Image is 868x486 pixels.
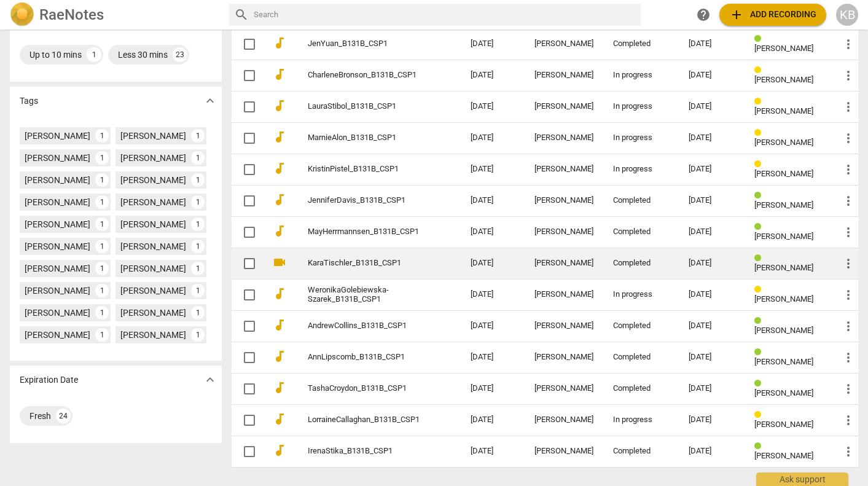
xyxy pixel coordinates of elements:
[692,4,714,26] a: Help
[308,39,426,49] a: JenYuan_B131B_CSP1
[754,34,766,44] span: Review status: completed
[534,165,593,174] div: [PERSON_NAME]
[191,173,205,187] div: 1
[534,290,593,299] div: [PERSON_NAME]
[120,174,186,186] div: [PERSON_NAME]
[754,138,813,147] span: [PERSON_NAME]
[689,415,735,425] div: [DATE]
[754,106,813,116] span: [PERSON_NAME]
[461,404,525,436] td: [DATE]
[841,162,856,177] span: more_vert
[754,388,813,398] span: [PERSON_NAME]
[754,254,766,263] span: Review status: completed
[689,353,735,362] div: [DATE]
[120,130,186,142] div: [PERSON_NAME]
[841,319,856,334] span: more_vert
[613,227,670,237] div: Completed
[120,284,186,297] div: [PERSON_NAME]
[534,102,593,111] div: [PERSON_NAME]
[191,262,205,275] div: 1
[696,7,711,22] span: help
[95,240,109,253] div: 1
[120,196,186,208] div: [PERSON_NAME]
[754,75,813,84] span: [PERSON_NAME]
[308,286,426,304] a: WeronikaGolebiewska-Szarek_B131B_CSP1
[754,294,813,304] span: [PERSON_NAME]
[120,307,186,319] div: [PERSON_NAME]
[754,44,813,53] span: [PERSON_NAME]
[20,374,78,386] p: Expiration Date
[120,240,186,253] div: [PERSON_NAME]
[272,36,287,50] span: audiotrack
[461,91,525,122] td: [DATE]
[836,4,858,26] button: KB
[461,122,525,154] td: [DATE]
[118,49,168,61] div: Less 30 mins
[56,409,71,423] div: 24
[534,133,593,143] div: [PERSON_NAME]
[461,279,525,310] td: [DATE]
[272,443,287,458] span: audiotrack
[613,384,670,393] div: Completed
[39,6,104,23] h2: RaeNotes
[25,307,90,319] div: [PERSON_NAME]
[95,262,109,275] div: 1
[689,384,735,393] div: [DATE]
[754,357,813,366] span: [PERSON_NAME]
[689,165,735,174] div: [DATE]
[534,353,593,362] div: [PERSON_NAME]
[754,379,766,388] span: Review status: completed
[689,321,735,331] div: [DATE]
[272,130,287,144] span: audiotrack
[95,284,109,297] div: 1
[613,290,670,299] div: In progress
[95,328,109,342] div: 1
[613,353,670,362] div: Completed
[689,227,735,237] div: [DATE]
[754,410,766,420] span: Review status: in progress
[461,185,525,216] td: [DATE]
[689,133,735,143] div: [DATE]
[272,349,287,364] span: audiotrack
[841,68,856,83] span: more_vert
[308,353,426,362] a: AnnLipscomb_B131B_CSP1
[613,71,670,80] div: In progress
[272,224,287,238] span: audiotrack
[754,222,766,232] span: Review status: completed
[461,373,525,404] td: [DATE]
[25,329,90,341] div: [PERSON_NAME]
[613,196,670,205] div: Completed
[25,196,90,208] div: [PERSON_NAME]
[25,240,90,253] div: [PERSON_NAME]
[719,4,826,26] button: Upload
[461,310,525,342] td: [DATE]
[461,436,525,467] td: [DATE]
[308,227,426,237] a: MayHerrmannsen_B131B_CSP1
[754,316,766,326] span: Review status: completed
[308,196,426,205] a: JenniferDavis_B131B_CSP1
[754,97,766,106] span: Review status: in progress
[272,161,287,176] span: audiotrack
[689,259,735,268] div: [DATE]
[308,259,426,268] a: KaraTischler_B131B_CSP1
[191,240,205,253] div: 1
[841,413,856,428] span: more_vert
[95,173,109,187] div: 1
[308,71,426,80] a: CharleneBronson_B131B_CSP1
[534,447,593,456] div: [PERSON_NAME]
[754,191,766,200] span: Review status: completed
[173,47,187,62] div: 23
[613,39,670,49] div: Completed
[461,342,525,373] td: [DATE]
[754,348,766,357] span: Review status: completed
[689,71,735,80] div: [DATE]
[191,151,205,165] div: 1
[29,49,82,61] div: Up to 10 mins
[201,370,219,389] button: Show more
[272,192,287,207] span: audiotrack
[754,442,766,451] span: Review status: completed
[308,321,426,331] a: AndrewCollins_B131B_CSP1
[272,255,287,270] span: videocam
[534,227,593,237] div: [PERSON_NAME]
[120,329,186,341] div: [PERSON_NAME]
